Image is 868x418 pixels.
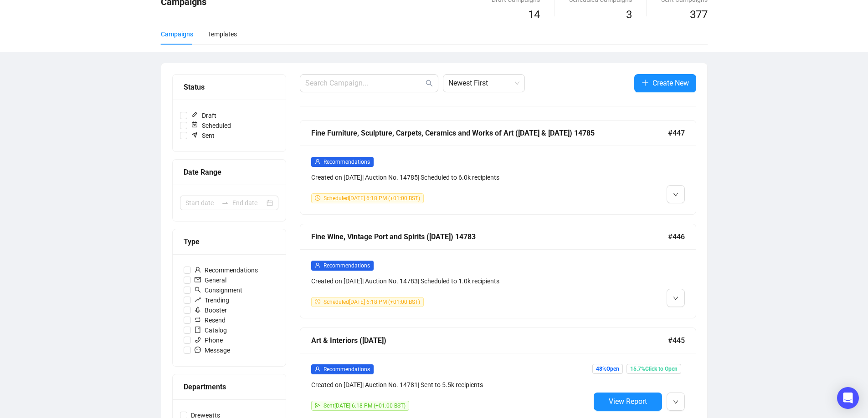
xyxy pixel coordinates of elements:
[668,231,685,242] span: #446
[592,364,623,374] span: 48% Open
[324,366,370,373] span: Recommendations
[195,307,201,313] span: rocket
[837,387,859,409] div: Open Intercom Messenger
[652,77,689,89] span: Create New
[187,111,220,121] span: Draft
[642,79,649,86] span: plus
[191,265,262,275] span: Recommendations
[191,305,231,315] span: Booster
[185,198,218,208] input: Start date
[673,296,678,301] span: down
[187,131,218,141] span: Sent
[191,335,226,345] span: Phone
[311,335,668,346] div: Art & Interiors ([DATE])
[208,29,237,39] div: Templates
[195,287,201,293] span: search
[195,347,201,353] span: message
[324,299,420,305] span: Scheduled [DATE] 6:18 PM (+01:00 BST)
[311,172,590,182] div: Created on [DATE] | Auction No. 14785 | Scheduled to 6.0k recipients
[311,276,590,286] div: Created on [DATE] | Auction No. 14783 | Scheduled to 1.0k recipients
[324,403,406,409] span: Sent [DATE] 6:18 PM (+01:00 BST)
[191,315,229,325] span: Resend
[221,199,229,206] span: to
[626,8,632,21] span: 3
[627,364,681,374] span: 15.7% Click to Open
[324,159,370,165] span: Recommendations
[191,285,246,295] span: Consignment
[324,195,420,201] span: Scheduled [DATE] 6:18 PM (+01:00 BST)
[668,335,685,346] span: #445
[634,74,696,92] button: Create New
[528,8,540,21] span: 14
[184,166,275,178] div: Date Range
[195,267,201,273] span: user
[311,127,668,139] div: Fine Furniture, Sculpture, Carpets, Ceramics and Works of Art ([DATE] & [DATE]) 14785
[221,199,229,206] span: swap-right
[184,81,275,93] div: Status
[690,8,708,21] span: 377
[161,29,193,39] div: Campaigns
[187,121,235,131] span: Scheduled
[315,195,320,201] span: clock-circle
[673,192,678,197] span: down
[594,393,662,411] button: View Report
[315,262,320,268] span: user
[315,299,320,304] span: clock-circle
[184,236,275,247] div: Type
[232,198,265,208] input: End date
[315,403,320,408] span: send
[668,127,685,139] span: #447
[300,120,696,215] a: Fine Furniture, Sculpture, Carpets, Ceramics and Works of Art ([DATE] & [DATE]) 14785#447userReco...
[191,325,231,335] span: Catalog
[195,317,201,323] span: retweet
[324,262,370,269] span: Recommendations
[191,345,234,355] span: Message
[315,366,320,372] span: user
[426,80,433,87] span: search
[311,231,668,242] div: Fine Wine, Vintage Port and Spirits ([DATE]) 14783
[315,159,320,164] span: user
[195,337,201,343] span: phone
[191,295,233,305] span: Trending
[184,381,275,393] div: Departments
[673,399,678,405] span: down
[195,327,201,333] span: book
[191,275,230,285] span: General
[311,380,590,390] div: Created on [DATE] | Auction No. 14781 | Sent to 5.5k recipients
[305,78,424,89] input: Search Campaign...
[195,277,201,283] span: mail
[448,75,519,92] span: Newest First
[195,297,201,303] span: rise
[609,397,647,406] span: View Report
[300,224,696,318] a: Fine Wine, Vintage Port and Spirits ([DATE]) 14783#446userRecommendationsCreated on [DATE]| Aucti...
